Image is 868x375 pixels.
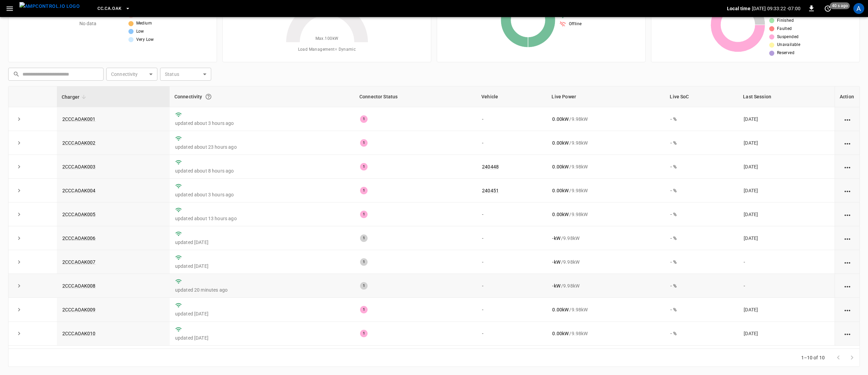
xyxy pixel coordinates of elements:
p: updated [DATE] [175,310,349,317]
td: - % [665,298,738,322]
p: updated about 3 hours ago [175,191,349,198]
td: - [477,107,547,131]
p: updated about 23 hours ago [175,144,349,150]
div: action cell options [843,187,852,194]
td: [DATE] [738,298,835,322]
div: / 9.98 kW [552,140,660,146]
button: Connection between the charger and our software. [202,91,215,103]
div: 1 [360,139,368,147]
p: updated 20 minutes ago [175,287,349,293]
td: - % [665,322,738,346]
div: / 9.98 kW [552,235,660,242]
div: action cell options [843,163,852,170]
a: 2CCCAOAK002 [62,140,96,146]
div: 1 [360,211,368,218]
p: updated about 13 hours ago [175,215,349,222]
div: 1 [360,163,368,170]
div: action cell options [843,116,852,123]
button: expand row [14,138,24,148]
td: - % [665,131,738,155]
td: [DATE] [738,155,835,179]
span: Faulted [777,26,792,32]
td: - [477,226,547,250]
div: / 9.98 kW [552,259,660,265]
p: 0.00 kW [552,116,569,123]
p: - kW [552,259,560,265]
div: 1 [360,115,368,123]
td: [DATE] [738,131,835,155]
div: action cell options [843,259,852,265]
p: updated [DATE] [175,263,349,270]
button: CC.CA.OAK [95,2,133,15]
th: Connector Status [355,86,477,107]
div: / 9.98 kW [552,187,660,194]
button: expand row [14,233,24,243]
p: updated about 8 hours ago [175,167,349,174]
button: set refresh interval [822,3,833,14]
span: Low [136,28,144,35]
span: Suspended [777,34,799,40]
a: 2CCCAOAK008 [62,283,96,289]
div: 1 [360,234,368,242]
p: Local time [727,5,750,12]
p: 0.00 kW [552,306,569,313]
p: 0.00 kW [552,330,569,337]
div: action cell options [843,235,852,242]
th: Live Power [547,86,665,107]
td: - % [665,250,738,274]
p: 0.00 kW [552,140,569,146]
div: / 9.98 kW [552,116,660,123]
p: 0.00 kW [552,163,569,170]
button: expand row [14,257,24,267]
p: updated about 3 hours ago [175,120,349,127]
a: 2CCCAOAK004 [62,188,96,193]
td: [DATE] [738,202,835,226]
a: 2CCCAOAK005 [62,212,96,217]
td: - % [665,274,738,298]
div: / 9.98 kW [552,330,660,337]
span: Reserved [777,50,794,56]
button: expand row [14,281,24,291]
td: [DATE] [738,322,835,346]
div: Connectivity [174,91,350,103]
div: 1 [360,306,368,313]
a: 2CCCAOAK001 [62,116,96,122]
td: - % [665,226,738,250]
td: - % [665,179,738,202]
p: [DATE] 09:33:22 -07:00 [752,5,801,12]
td: - % [665,155,738,179]
button: expand row [14,209,24,219]
p: 0.00 kW [552,187,569,194]
div: / 9.98 kW [552,211,660,218]
p: - kW [552,235,560,242]
th: Vehicle [477,86,547,107]
div: 1 [360,282,368,290]
div: 1 [360,330,368,337]
span: CC.CA.OAK [97,5,121,13]
td: - % [665,202,738,226]
p: - kW [552,282,560,289]
span: Finished [777,17,794,24]
td: [DATE] [738,179,835,202]
p: No data [79,20,97,27]
div: 1 [360,258,368,266]
td: - [477,131,547,155]
td: - [738,274,835,298]
td: [DATE] [738,107,835,131]
p: updated [DATE] [175,239,349,246]
td: [DATE] [738,226,835,250]
img: ampcontrol.io logo [19,2,80,11]
div: action cell options [843,306,852,313]
a: 2CCCAOAK007 [62,259,96,265]
div: action cell options [843,211,852,218]
div: profile-icon [853,3,864,14]
div: action cell options [843,282,852,289]
td: - [738,250,835,274]
td: - [477,322,547,346]
button: expand row [14,162,24,172]
a: 240451 [482,188,499,193]
span: Very Low [136,36,154,43]
button: expand row [14,328,24,339]
span: Charger [62,93,88,101]
p: updated [DATE] [175,335,349,341]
